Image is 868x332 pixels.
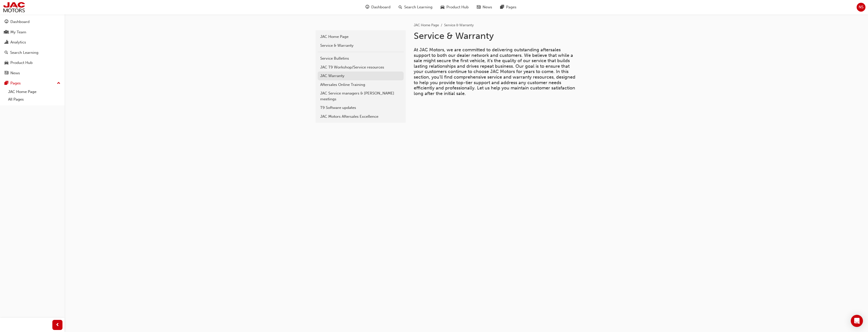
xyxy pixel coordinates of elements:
[414,30,580,41] h1: Service & Warranty
[857,3,865,12] button: NS
[483,4,492,10] span: News
[320,114,401,120] div: JAC Motors Aftersales Excellence
[10,70,20,76] div: News
[56,322,59,328] span: prev-icon
[10,39,26,45] div: Analytics
[6,88,62,96] a: JAC Home Page
[5,61,8,65] span: car-icon
[496,2,520,12] a: pages-iconPages
[10,50,38,56] div: Search Learning
[318,80,404,89] a: Aftersales Online Training
[320,64,401,70] div: JAC T9 Workshop/Service resources
[2,28,62,37] a: My Team
[2,38,62,47] a: Analytics
[57,80,60,87] span: up-icon
[318,54,404,63] a: Service Bulletins
[2,16,62,79] button: DashboardMy TeamAnalyticsSearch LearningProduct HubNews
[404,4,432,10] span: Search Learning
[320,90,401,102] div: JAC Service managers & [PERSON_NAME] meetings
[395,2,437,12] a: search-iconSearch Learning
[859,4,863,10] span: NS
[3,2,26,13] img: jac-portal
[320,82,401,88] div: Aftersales Online Training
[361,2,395,12] a: guage-iconDashboard
[318,41,404,50] a: Service & Warranty
[437,2,473,12] a: car-iconProduct Hub
[5,30,8,35] span: people-icon
[320,105,401,111] div: T9 Software updates
[5,81,8,86] span: pages-icon
[5,20,8,24] span: guage-icon
[10,29,26,35] div: My Team
[10,19,30,25] div: Dashboard
[318,89,404,103] a: JAC Service managers & [PERSON_NAME] meetings
[414,47,577,96] span: At JAC Motors, we are committed to delivering outstanding aftersales support to both our dealer n...
[6,96,62,103] a: All Pages
[10,80,21,86] div: Pages
[318,32,404,41] a: JAC Home Page
[5,51,8,55] span: search-icon
[318,72,404,80] a: JAC Warranty
[5,40,8,45] span: chart-icon
[10,60,33,66] div: Product Hub
[365,4,369,10] span: guage-icon
[2,17,62,27] a: Dashboard
[500,4,504,10] span: pages-icon
[5,71,8,76] span: news-icon
[318,103,404,112] a: T9 Software updates
[399,4,402,10] span: search-icon
[318,112,404,121] a: JAC Motors Aftersales Excellence
[2,79,62,88] button: Pages
[371,4,390,10] span: Dashboard
[320,34,401,40] div: JAC Home Page
[477,4,481,10] span: news-icon
[318,63,404,72] a: JAC T9 Workshop/Service resources
[446,4,469,10] span: Product Hub
[414,23,439,27] a: JAC Home Page
[444,22,474,28] li: Service & Warranty
[2,48,62,57] a: Search Learning
[320,56,401,61] div: Service Bulletins
[851,315,863,327] div: Open Intercom Messenger
[473,2,496,12] a: news-iconNews
[320,43,401,49] div: Service & Warranty
[2,58,62,67] a: Product Hub
[2,68,62,78] a: News
[506,4,516,10] span: Pages
[320,73,401,79] div: JAC Warranty
[441,4,444,10] span: car-icon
